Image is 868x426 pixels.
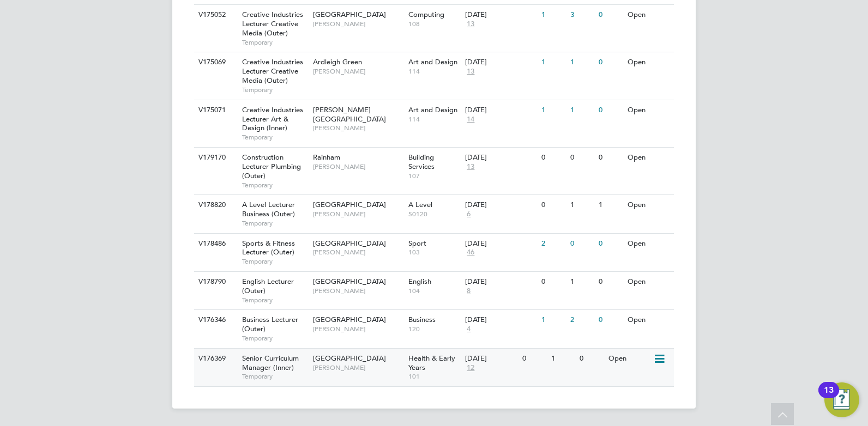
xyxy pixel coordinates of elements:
[313,200,386,209] span: [GEOGRAPHIC_DATA]
[313,210,403,218] span: [PERSON_NAME]
[196,310,234,330] div: V176346
[196,5,234,25] div: V175052
[408,115,460,124] span: 114
[313,20,403,28] span: [PERSON_NAME]
[625,5,672,25] div: Open
[313,239,386,248] span: [GEOGRAPHIC_DATA]
[196,195,234,215] div: V178820
[408,172,460,180] span: 107
[539,5,567,25] div: 1
[568,310,596,330] div: 2
[465,20,476,29] span: 13
[313,67,403,76] span: [PERSON_NAME]
[539,272,567,292] div: 0
[465,115,476,124] span: 14
[568,148,596,168] div: 0
[465,10,536,20] div: [DATE]
[465,315,536,325] div: [DATE]
[606,349,653,369] div: Open
[568,5,596,25] div: 3
[465,58,536,67] div: [DATE]
[625,272,672,292] div: Open
[313,105,386,124] span: [PERSON_NAME][GEOGRAPHIC_DATA]
[408,248,460,257] span: 103
[196,234,234,254] div: V178486
[196,52,234,72] div: V175069
[242,372,308,381] span: Temporary
[313,153,340,162] span: Rainham
[242,315,298,333] span: Business Lecturer (Outer)
[313,124,403,132] span: [PERSON_NAME]
[625,148,672,168] div: Open
[408,277,431,286] span: English
[313,57,362,66] span: Ardleigh Green
[465,248,476,257] span: 46
[313,315,386,324] span: [GEOGRAPHIC_DATA]
[242,219,308,228] span: Temporary
[520,349,548,369] div: 0
[596,148,624,168] div: 0
[242,200,295,218] span: A Level Lecturer Business (Outer)
[539,52,567,72] div: 1
[242,354,299,372] span: Senior Curriculum Manager (Inner)
[408,105,457,114] span: Art and Design
[596,100,624,120] div: 0
[242,57,303,85] span: Creative Industries Lecturer Creative Media (Outer)
[242,105,303,133] span: Creative Industries Lecturer Art & Design (Inner)
[313,354,386,363] span: [GEOGRAPHIC_DATA]
[242,296,308,305] span: Temporary
[313,162,403,171] span: [PERSON_NAME]
[596,234,624,254] div: 0
[465,106,536,115] div: [DATE]
[408,200,432,209] span: A Level
[539,234,567,254] div: 2
[596,195,624,215] div: 1
[408,287,460,295] span: 104
[196,349,234,369] div: V176369
[568,195,596,215] div: 1
[242,86,308,94] span: Temporary
[408,20,460,28] span: 108
[548,349,577,369] div: 1
[539,100,567,120] div: 1
[408,67,460,76] span: 114
[568,234,596,254] div: 0
[242,10,303,38] span: Creative Industries Lecturer Creative Media (Outer)
[625,52,672,72] div: Open
[465,210,472,219] span: 6
[196,148,234,168] div: V179170
[242,257,308,266] span: Temporary
[408,354,455,372] span: Health & Early Years
[313,363,403,372] span: [PERSON_NAME]
[242,133,308,142] span: Temporary
[465,277,536,287] div: [DATE]
[242,277,294,295] span: English Lecturer (Outer)
[408,10,444,19] span: Computing
[242,334,308,343] span: Temporary
[313,248,403,257] span: [PERSON_NAME]
[242,181,308,190] span: Temporary
[242,38,308,47] span: Temporary
[408,325,460,333] span: 120
[313,277,386,286] span: [GEOGRAPHIC_DATA]
[625,100,672,120] div: Open
[539,148,567,168] div: 0
[196,272,234,292] div: V178790
[408,372,460,381] span: 101
[465,363,476,373] span: 12
[465,239,536,248] div: [DATE]
[596,310,624,330] div: 0
[577,349,605,369] div: 0
[539,310,567,330] div: 1
[465,354,517,363] div: [DATE]
[824,390,834,404] div: 13
[313,287,403,295] span: [PERSON_NAME]
[539,195,567,215] div: 0
[465,67,476,76] span: 13
[465,153,536,162] div: [DATE]
[596,272,624,292] div: 0
[568,100,596,120] div: 1
[625,234,672,254] div: Open
[313,10,386,19] span: [GEOGRAPHIC_DATA]
[465,162,476,172] span: 13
